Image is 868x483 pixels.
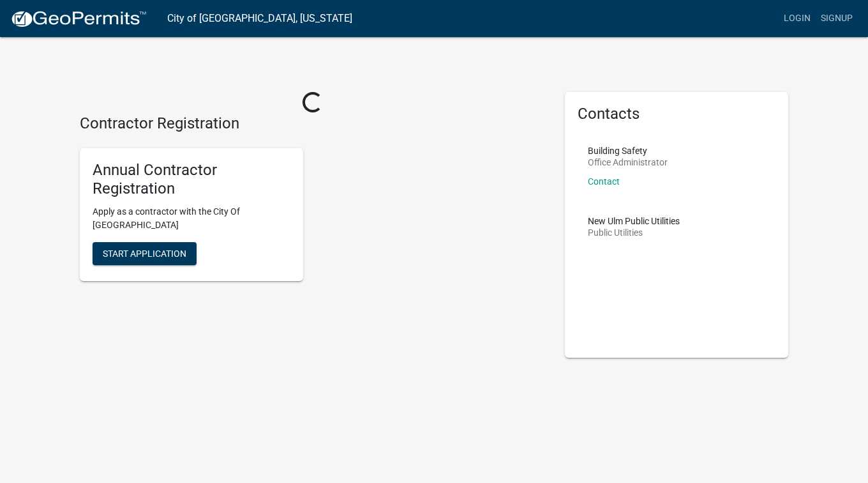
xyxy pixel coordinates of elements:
[80,114,546,133] h4: Contractor Registration
[167,8,352,29] a: City of [GEOGRAPHIC_DATA], [US_STATE]
[578,105,775,123] h5: Contacts
[588,228,680,237] p: Public Utilities
[103,249,186,259] span: Start Application
[588,176,620,187] a: Contact
[588,158,668,167] p: Office Administrator
[588,146,668,155] p: Building Safety
[93,242,197,265] button: Start Application
[779,6,816,31] a: Login
[93,205,290,232] p: Apply as a contractor with the City Of [GEOGRAPHIC_DATA]
[816,6,858,31] a: Signup
[588,217,680,226] p: New Ulm Public Utilities
[93,161,290,198] h5: Annual Contractor Registration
